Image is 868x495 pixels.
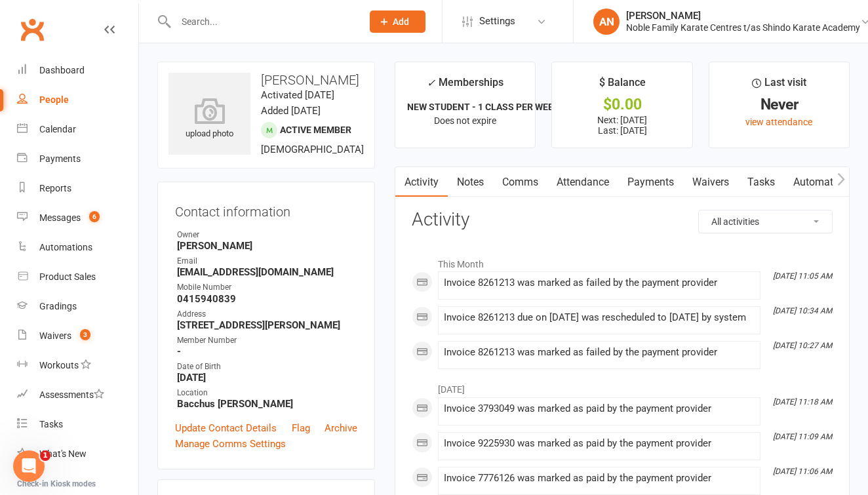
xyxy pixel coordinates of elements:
[39,65,85,75] div: Dashboard
[626,10,860,22] div: [PERSON_NAME]
[261,144,364,155] span: [DEMOGRAPHIC_DATA]
[177,308,357,321] div: Address
[444,312,755,323] div: Invoice 8261213 due on [DATE] was rescheduled to [DATE] by system
[17,174,138,203] a: Reports
[39,389,104,400] div: Assessments
[564,98,680,111] div: $0.00
[17,144,138,174] a: Payments
[395,167,448,197] a: Activity
[479,7,515,36] span: Settings
[745,117,812,127] a: view attendance
[773,271,832,281] i: [DATE] 11:05 AM
[626,22,860,33] div: Noble Family Karate Centres t/as Shindo Karate Academy
[17,380,138,410] a: Assessments
[177,255,357,267] div: Email
[547,167,618,197] a: Attendance
[177,346,357,357] strong: -
[39,360,79,370] div: Workouts
[177,293,357,305] strong: 0415940839
[172,12,353,31] input: Search...
[564,115,680,136] p: Next: [DATE] Last: [DATE]
[370,10,425,33] button: Add
[773,306,832,315] i: [DATE] 10:34 AM
[17,115,138,144] a: Calendar
[773,341,832,350] i: [DATE] 10:27 AM
[261,89,334,101] time: Activated [DATE]
[683,167,738,197] a: Waivers
[412,210,833,230] h3: Activity
[80,329,90,340] span: 3
[39,94,69,105] div: People
[40,450,50,461] span: 1
[39,330,71,341] div: Waivers
[177,240,357,252] strong: [PERSON_NAME]
[448,167,493,197] a: Notes
[444,347,755,358] div: Invoice 8261213 was marked as failed by the payment provider
[39,271,96,282] div: Product Sales
[17,56,138,85] a: Dashboard
[427,77,435,89] i: ✓
[39,448,87,459] div: What's New
[39,419,63,429] div: Tasks
[177,361,357,373] div: Date of Birth
[17,410,138,439] a: Tasks
[17,321,138,351] a: Waivers 3
[444,473,755,484] div: Invoice 7776126 was marked as paid by the payment provider
[738,167,784,197] a: Tasks
[407,102,559,112] strong: NEW STUDENT - 1 CLASS PER WEEK
[444,438,755,449] div: Invoice 9225930 was marked as paid by the payment provider
[17,233,138,262] a: Automations
[752,74,806,98] div: Last visit
[39,183,71,193] div: Reports
[175,420,277,436] a: Update Contact Details
[773,432,832,441] i: [DATE] 11:09 AM
[16,13,49,46] a: Clubworx
[599,74,646,98] div: $ Balance
[17,85,138,115] a: People
[177,387,357,399] div: Location
[721,98,837,111] div: Never
[39,124,76,134] div: Calendar
[773,467,832,476] i: [DATE] 11:06 AM
[17,439,138,469] a: What's New
[168,73,364,87] h3: [PERSON_NAME]
[177,334,357,347] div: Member Number
[177,281,357,294] div: Mobile Number
[412,376,833,397] li: [DATE]
[773,397,832,406] i: [DATE] 11:18 AM
[168,98,250,141] div: upload photo
[177,229,357,241] div: Owner
[17,351,138,380] a: Workouts
[39,153,81,164] div: Payments
[89,211,100,222] span: 6
[325,420,357,436] a: Archive
[177,266,357,278] strong: [EMAIL_ADDRESS][DOMAIN_NAME]
[13,450,45,482] iframe: Intercom live chat
[175,436,286,452] a: Manage Comms Settings
[427,74,503,98] div: Memberships
[444,403,755,414] div: Invoice 3793049 was marked as paid by the payment provider
[175,199,357,219] h3: Contact information
[593,9,620,35] div: AN
[784,167,862,197] a: Automations
[39,212,81,223] div: Messages
[177,398,357,410] strong: Bacchus [PERSON_NAME]
[177,372,357,384] strong: [DATE]
[39,242,92,252] div: Automations
[393,16,409,27] span: Add
[177,319,357,331] strong: [STREET_ADDRESS][PERSON_NAME]
[434,115,496,126] span: Does not expire
[17,292,138,321] a: Gradings
[261,105,321,117] time: Added [DATE]
[292,420,310,436] a: Flag
[17,203,138,233] a: Messages 6
[17,262,138,292] a: Product Sales
[493,167,547,197] a: Comms
[412,250,833,271] li: This Month
[444,277,755,288] div: Invoice 8261213 was marked as failed by the payment provider
[280,125,351,135] span: Active member
[39,301,77,311] div: Gradings
[618,167,683,197] a: Payments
